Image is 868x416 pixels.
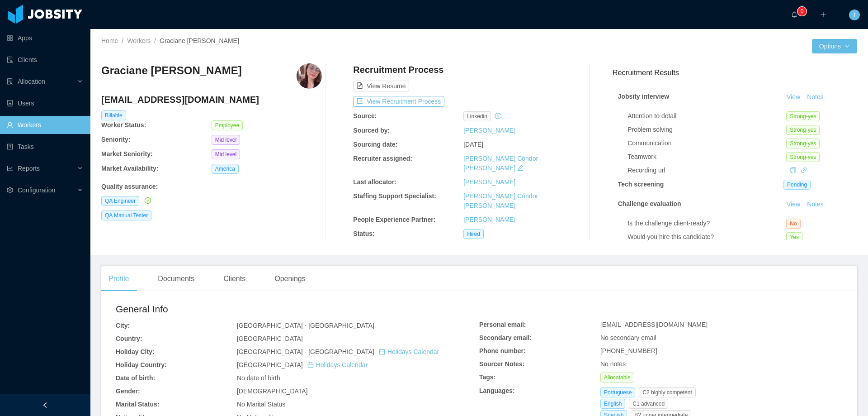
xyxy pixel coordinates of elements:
[618,181,664,188] strong: Tech screening
[237,348,439,355] span: [GEOGRAPHIC_DATA] - [GEOGRAPHIC_DATA]
[820,11,826,18] i: icon: plus
[629,399,668,409] span: C1 advanced
[237,401,285,408] span: No Marital Status
[307,362,314,368] i: icon: calendar
[786,152,820,162] span: Strong-yes
[353,81,409,91] button: icon: file-textView Resume
[627,139,786,148] div: Communication
[479,373,495,381] b: Tags:
[212,149,240,159] span: Mid level
[783,93,803,100] a: View
[801,167,807,174] a: icon: link
[790,167,796,173] i: icon: copy
[353,98,444,105] a: icon: exportView Recruitment Process
[7,116,83,134] a: icon: userWorkers
[600,334,656,341] span: No secondary email
[7,51,83,69] a: icon: auditClients
[353,216,435,223] b: People Experience Partner:
[627,219,786,228] div: Is the challenge client-ready?
[116,335,142,342] b: Country:
[116,302,479,316] h2: General Info
[101,37,118,44] a: Home
[7,138,83,156] a: icon: profileTasks
[101,165,159,172] b: Market Availability:
[479,334,532,341] b: Secondary email:
[479,347,526,354] b: Phone number:
[7,94,83,112] a: icon: robotUsers
[101,93,322,106] h4: [EMAIL_ADDRESS][DOMAIN_NAME]
[463,192,538,209] a: [PERSON_NAME] Cóndor [PERSON_NAME]
[639,387,695,397] span: C2 highly competent
[627,152,786,162] div: Teamwork
[101,150,153,158] b: Market Seniority:
[297,63,322,89] img: acc486a8-1327-4638-90be-e74a9fb77624_6843597a0a393-400w.png
[353,155,412,162] b: Recruiter assigned:
[237,361,368,368] span: [GEOGRAPHIC_DATA]
[463,141,483,148] span: [DATE]
[786,139,820,148] span: Strong-yes
[353,178,396,186] b: Last allocator:
[803,92,827,103] button: Notes
[463,111,491,121] span: linkedin
[517,165,524,171] i: icon: edit
[143,197,151,204] a: icon: check-circle
[353,127,390,134] b: Sourced by:
[116,348,155,355] b: Holiday City:
[613,67,857,78] h3: Recruitment Results
[600,347,657,354] span: [PHONE_NUMBER]
[101,210,151,220] span: QA Manual Tester
[116,401,159,408] b: Marital Status:
[463,216,515,223] a: [PERSON_NAME]
[783,180,811,190] span: Pending
[627,232,786,242] div: Would you hire this candidate?
[379,348,439,355] a: icon: calendarHolidays Calendar
[116,361,167,368] b: Holiday Country:
[812,39,857,53] button: Optionsicon: down
[618,200,681,207] strong: Challenge evaluation
[101,63,242,78] h3: Graciane [PERSON_NAME]
[627,111,786,121] div: Attention to detail
[786,125,820,135] span: Strong-yes
[600,321,708,328] span: [EMAIL_ADDRESS][DOMAIN_NAME]
[122,37,123,44] span: /
[463,178,515,186] a: [PERSON_NAME]
[116,374,155,382] b: Date of birth:
[160,37,239,44] span: Graciane [PERSON_NAME]
[600,399,625,409] span: English
[786,111,820,121] span: Strong-yes
[353,112,377,120] b: Source:
[154,37,156,44] span: /
[353,230,374,237] b: Status:
[216,266,253,292] div: Clients
[353,82,409,90] a: icon: file-textView Resume
[618,93,670,100] strong: Jobsity interview
[783,201,803,208] a: View
[790,166,796,175] div: Copy
[379,349,385,355] i: icon: calendar
[237,335,303,342] span: [GEOGRAPHIC_DATA]
[101,136,131,143] b: Seniority:
[145,197,151,204] i: icon: check-circle
[127,37,151,44] a: Workers
[600,387,635,397] span: Portuguese
[479,387,515,394] b: Languages:
[7,165,13,172] i: icon: line-chart
[600,373,634,383] span: Allocatable
[7,78,13,85] i: icon: solution
[116,322,130,329] b: City:
[101,110,126,120] span: Billable
[791,11,797,18] i: icon: bell
[237,322,374,329] span: [GEOGRAPHIC_DATA] - [GEOGRAPHIC_DATA]
[7,29,83,47] a: icon: appstoreApps
[786,219,800,229] span: No
[237,387,308,395] span: [DEMOGRAPHIC_DATA]
[463,155,538,172] a: [PERSON_NAME] Cóndor [PERSON_NAME]
[353,192,436,200] b: Staffing Support Specialist:
[479,321,526,328] b: Personal email:
[212,135,240,145] span: Mid level
[463,127,515,134] a: [PERSON_NAME]
[237,374,280,382] span: No date of birth
[463,229,484,239] span: Hired
[116,387,140,395] b: Gender:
